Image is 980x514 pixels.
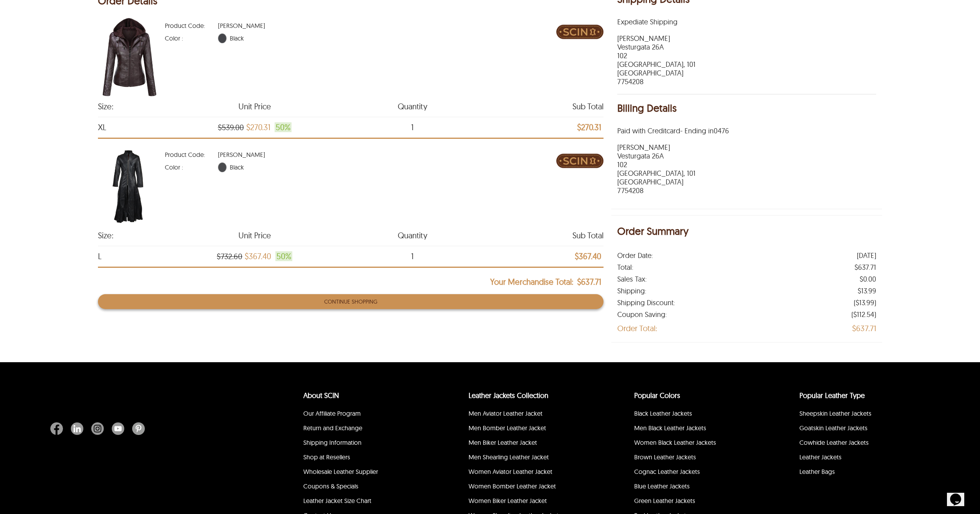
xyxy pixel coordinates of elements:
li: Shop at Resellers [302,451,431,466]
span: Quantity [349,232,476,239]
div: Shipping Discount: [617,299,675,307]
li: Shipping Information [302,437,431,451]
li: Women Bomber Leather Jacket [467,480,596,495]
li: Total $637.71 [617,262,876,273]
a: Our Affiliate Program [303,409,361,417]
img: Brand Logo Shopping Cart Image [556,147,604,175]
h1: Billing Details [617,102,876,116]
span: Sub Total [477,103,604,111]
div: Product Code Product Code EMMIE [165,22,265,29]
strong: subTotal $367.40 [575,252,601,260]
li: Men Black Leather Jackets [633,422,762,437]
span: Unit Price which was at a price of $732.60%, now after discount the price is $367.40 Discount of 50% [245,251,271,261]
li: Blue Leather Jackets [633,480,762,495]
a: Facebook [50,422,67,435]
a: Coupons & Specials [303,482,358,490]
span: Product Code : [165,151,218,158]
img: scin-13177w-black.jpg [98,147,161,225]
div: First Name Milosz Last Name Lakomy Address Vesturgata 26A 102 City and State Reykjavik Capital Re... [617,34,876,86]
span: Unit Price [191,103,317,111]
a: Instagram [87,422,108,435]
li: Leather Jackets [798,451,927,466]
li: Sheepskin Leather Jackets [798,407,927,422]
li: Coupons & Specials [302,480,431,495]
div: Welcome to our site, if you need help simply reply to this message, we are online and ready to help. [3,3,145,16]
li: Leather Bags [798,466,927,480]
p: [PERSON_NAME] Vesturgata 26A 102 [GEOGRAPHIC_DATA], 101 [GEOGRAPHIC_DATA] 7754208 [617,143,876,195]
a: Linkedin [67,422,87,435]
div: Total: [617,263,633,271]
span: quantity 1 [349,252,476,260]
h1: Order Summary [617,225,876,239]
p: Expediate Shipping [617,18,876,26]
a: Cowhide Leather Jackets [799,438,869,446]
img: Linkedin [71,422,83,435]
div: Order Date: [617,252,653,260]
a: Black Leather Jackets [634,409,692,417]
li: Wholesale Leather Supplier [302,466,431,480]
li: Order Date Aug 29th, 2025 [617,250,876,262]
a: popular leather jacket colors [634,391,680,400]
span: Size L [98,252,224,260]
div: $13.99 [858,287,876,295]
a: Women Black Leather Jackets [634,438,716,446]
img: Pinterest [132,422,145,435]
span: Black [230,163,245,171]
a: Cognac Leather Jackets [634,468,700,475]
strike: $539.00 [218,123,244,132]
p: [PERSON_NAME] Vesturgata 26A 102 [GEOGRAPHIC_DATA], 101 [GEOGRAPHIC_DATA] 7754208 [617,34,876,86]
li: Goatskin Leather Jackets [798,422,927,437]
li: Order Total $637.71 [617,321,876,336]
span: Unit Price which was at a price of $539.00%, now after discount the price is $270.31 Discount of 50% [246,122,270,132]
iframe: chat widget [947,483,972,506]
a: Return and Exchange [303,424,362,432]
a: Shipping Information [303,438,362,446]
span: [PERSON_NAME] [218,22,265,29]
strong: subTotal $270.31 [577,123,601,131]
li: Men Bomber Leather Jacket [467,422,596,437]
a: Green Leather Jackets [634,497,695,505]
span: quantity 1 [349,123,476,131]
strong: Your Merchandise Total $637.71 [490,278,601,286]
li: Women Biker Leather Jacket [467,495,596,509]
div: Shipping: [617,287,646,295]
div: ( $112.54 ) [851,311,876,319]
span: Size XL [98,123,224,131]
p: Paid with Creditcard - Ending in 0476 [617,127,876,135]
li: Coupon Saving $112.54 [617,309,876,321]
a: Shop at Resellers [303,453,350,461]
span: Your Merchandise Total: [490,278,573,286]
a: Leather Jacket Size Chart [303,497,371,505]
div: First Name Milosz Last Name Lakomy Address Vesturgata 26A , 102 City and State Reykjavik Capital ... [617,143,876,195]
li: Shipping $13.99 [617,285,876,297]
a: Men Bomber Leather Jacket [469,424,546,432]
a: Pinterest [128,422,145,435]
a: Sheepskin Leather Jackets [799,409,871,417]
a: Men Biker Leather Jacket [469,438,537,446]
a: Goatskin Leather Jackets [799,424,867,432]
span: Product Code : [165,22,218,29]
a: Men Black Leather Jackets [634,424,706,432]
li: Green Leather Jackets [633,495,762,509]
iframe: chat widget [831,359,972,479]
img: Youtube [112,422,124,435]
a: Blue Leather Jackets [634,482,690,490]
a: Women Bomber Leather Jacket [469,482,556,490]
a: About SCIN [303,391,339,400]
div: $637.71 [852,324,876,332]
div: ( $13.99 ) [854,299,876,307]
span: Size: [98,103,224,111]
a: Men Aviator Leather Jacket [469,409,543,417]
li: Cowhide Leather Jackets [798,437,927,451]
a: Popular Leather Type [799,391,865,400]
li: Black Leather Jackets [633,407,762,422]
img: Instagram [91,422,104,435]
a: Leather Jackets Collection [469,391,548,400]
li: Men Biker Leather Jacket [467,437,596,451]
span: Size: [98,232,224,239]
img: Brand Logo Shopping Cart Image [556,18,604,46]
